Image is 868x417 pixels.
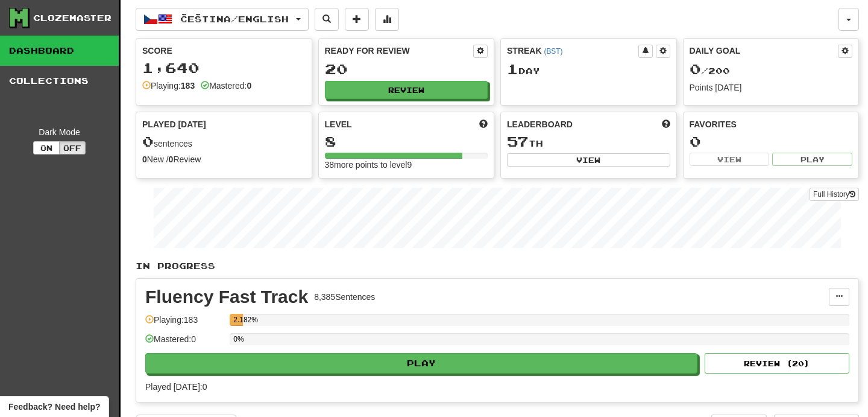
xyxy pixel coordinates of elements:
[690,66,730,76] span: / 200
[142,118,206,130] span: Played [DATE]
[772,153,852,166] button: Play
[325,45,474,57] div: Ready for Review
[8,401,100,413] span: Open feedback widget
[507,134,670,150] div: th
[145,288,308,306] div: Fluency Fast Track
[136,8,309,31] button: Čeština/English
[690,134,853,149] div: 0
[59,141,86,154] button: Off
[33,12,112,24] div: Clozemaster
[690,118,853,130] div: Favorites
[145,314,224,334] div: Playing: 183
[705,353,849,374] button: Review (20)
[142,133,154,150] span: 0
[169,154,174,164] strong: 0
[507,153,670,167] button: View
[544,47,562,56] a: (BST)
[375,8,399,31] button: More stats
[325,134,488,149] div: 8
[314,291,375,303] div: 8,385 Sentences
[136,260,859,272] p: In Progress
[145,382,207,392] span: Played [DATE]: 0
[690,153,770,166] button: View
[145,333,224,353] div: Mastered: 0
[690,81,853,94] div: Points [DATE]
[507,60,518,77] span: 1
[325,81,488,99] button: Review
[142,134,306,150] div: sentences
[201,80,251,92] div: Mastered:
[325,159,488,171] div: 38 more points to level 9
[9,126,110,138] div: Dark Mode
[33,141,60,154] button: On
[690,60,701,77] span: 0
[325,62,488,77] div: 20
[507,62,670,77] div: Day
[662,118,670,130] span: This week in points, UTC
[810,188,859,201] a: Full History
[142,45,306,57] div: Score
[507,118,573,130] span: Leaderboard
[142,154,147,164] strong: 0
[315,8,339,31] button: Search sentences
[325,118,352,130] span: Level
[345,8,369,31] button: Add sentence to collection
[180,14,289,24] span: Čeština / English
[479,118,488,130] span: Score more points to level up
[142,153,306,165] div: New / Review
[507,45,638,57] div: Streak
[142,80,195,92] div: Playing:
[690,45,838,58] div: Daily Goal
[507,133,529,150] span: 57
[145,353,697,374] button: Play
[142,60,306,75] div: 1,640
[233,314,243,326] div: 2.182%
[181,81,195,91] strong: 183
[247,81,251,91] strong: 0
